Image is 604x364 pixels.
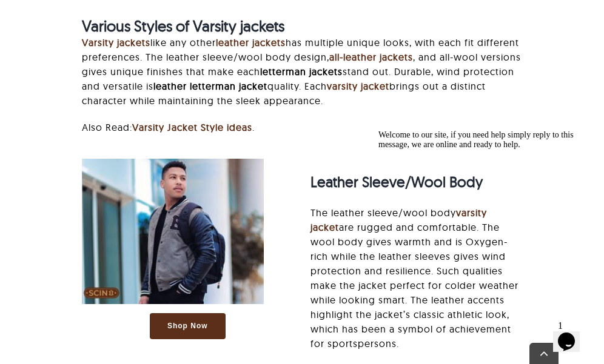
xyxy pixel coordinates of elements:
[82,36,150,48] a: Varsity jackets
[310,205,522,351] p: The leather sleeve/wool body are rugged and comfortable. The wool body gives warmth and is Oxygen...
[82,120,522,134] p: Also Read: .
[82,35,522,108] p: like any other has multiple unique looks, with each fit different preferences. The leather sleeve...
[5,5,200,24] span: Welcome to our site, if you need help simply reply to this message, we are online and ready to help.
[153,80,267,92] strong: leather letterman jacket
[150,313,226,339] a: Shop Now
[216,36,286,48] a: leather jackets
[260,65,343,78] strong: letterman jackets
[167,321,208,331] span: Shop Now
[5,5,223,24] div: Welcome to our site, if you need help simply reply to this message, we are online and ready to help.
[374,125,592,309] iframe: chat widget
[327,80,389,92] a: varsity jacket
[310,173,483,191] strong: Leather Sleeve/Wool Body
[132,121,252,133] a: Varsity Jacket Style ideas
[310,207,487,233] a: varsity jacket
[82,159,264,304] img: leather sleeve wool body
[82,16,284,35] strong: Various Styles of Varsity jackets
[329,51,413,63] a: all-leather jackets
[553,316,592,352] iframe: chat widget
